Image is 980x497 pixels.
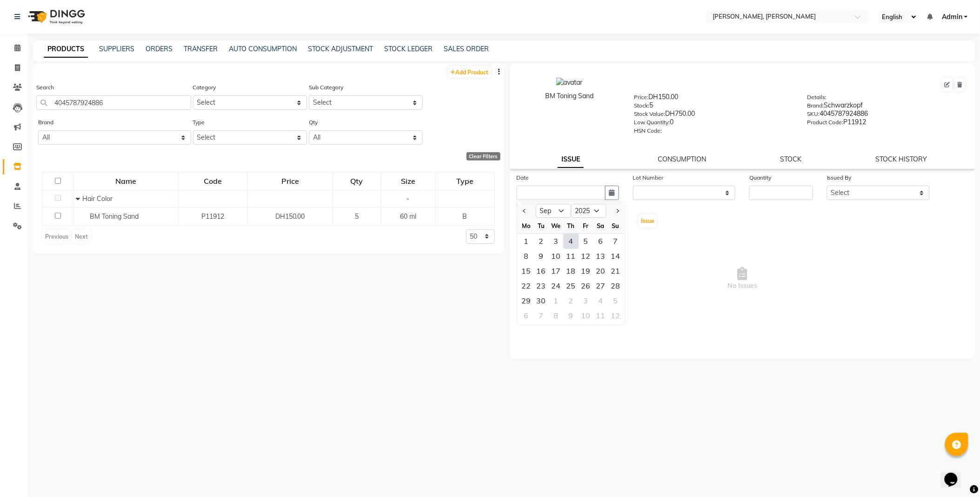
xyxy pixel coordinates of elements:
[184,45,218,53] a: TRANSFER
[579,308,593,323] div: Friday, October 10, 2025
[407,195,410,203] span: -
[24,4,87,30] img: logo
[564,293,579,308] div: 2
[76,195,83,203] span: Collapse Row
[519,234,534,248] div: 1
[534,218,549,233] div: Tu
[807,118,843,127] label: Product Code:
[193,83,216,92] label: Category
[519,248,534,263] div: 8
[549,234,564,248] div: 3
[593,278,608,293] div: 27
[519,248,534,263] div: Monday, September 8, 2025
[593,293,608,308] div: 4
[593,234,608,248] div: 6
[549,263,564,278] div: 17
[201,212,224,221] span: P11912
[355,212,359,221] span: 5
[807,101,966,114] div: Schwarzkopf
[400,212,416,221] span: 60 ml
[36,95,191,110] input: Search by product name or code
[593,278,608,293] div: Saturday, September 27, 2025
[517,201,541,209] label: Issued To
[564,248,579,263] div: Thursday, September 11, 2025
[807,101,824,110] label: Brand:
[534,248,549,263] div: 9
[519,91,620,101] div: BM Toning Sand
[463,212,467,221] span: B
[579,234,593,248] div: 5
[593,263,608,278] div: 20
[83,195,113,203] span: Hair Color
[534,263,549,278] div: Tuesday, September 16, 2025
[780,155,801,163] a: STOCK
[579,308,593,323] div: 10
[556,78,583,87] img: avatar
[448,66,491,78] a: Add Product
[593,308,608,323] div: Saturday, October 11, 2025
[634,92,793,105] div: DH150.00
[593,263,608,278] div: Saturday, September 20, 2025
[608,248,623,263] div: 14
[875,155,927,163] a: STOCK HISTORY
[579,278,593,293] div: Friday, September 26, 2025
[309,83,343,92] label: Sub Category
[608,234,623,248] div: Sunday, September 7, 2025
[608,234,623,248] div: 7
[579,248,593,263] div: Friday, September 12, 2025
[549,278,564,293] div: Wednesday, September 24, 2025
[534,278,549,293] div: Tuesday, September 23, 2025
[608,263,623,278] div: Sunday, September 21, 2025
[517,174,529,182] label: Date
[519,278,534,293] div: Monday, September 22, 2025
[384,45,433,53] a: STOCK LEDGER
[579,293,593,308] div: 3
[549,263,564,278] div: Wednesday, September 17, 2025
[593,248,608,263] div: Saturday, September 13, 2025
[634,110,665,118] label: Stock Value:
[579,234,593,248] div: Friday, September 5, 2025
[593,248,608,263] div: 13
[593,293,608,308] div: Saturday, October 4, 2025
[608,248,623,263] div: Sunday, September 14, 2025
[641,217,654,224] span: Issue
[564,234,579,248] div: Thursday, September 4, 2025
[534,308,549,323] div: 7
[549,278,564,293] div: 24
[549,234,564,248] div: Wednesday, September 3, 2025
[534,263,549,278] div: 16
[807,109,966,122] div: 4045787924886
[564,263,579,278] div: 18
[807,117,966,130] div: P11912
[549,248,564,263] div: Wednesday, September 10, 2025
[519,218,534,233] div: Mo
[519,263,534,278] div: Monday, September 15, 2025
[534,234,549,248] div: 2
[558,151,584,168] a: ISSUE
[517,232,969,325] span: No Issues
[436,173,494,189] div: Type
[608,293,623,308] div: 5
[193,118,205,127] label: Type
[44,41,88,58] a: PRODUCTS
[229,45,297,53] a: AUTO CONSUMPTION
[593,234,608,248] div: Saturday, September 6, 2025
[534,308,549,323] div: Tuesday, October 7, 2025
[519,293,534,308] div: Monday, September 29, 2025
[534,278,549,293] div: 23
[571,204,607,218] select: Select year
[613,203,621,218] button: Next month
[608,218,623,233] div: Su
[549,293,564,308] div: 1
[634,101,649,110] label: Stock:
[90,212,139,221] span: BM Toning Sand
[634,127,662,135] label: HSN Code:
[564,263,579,278] div: Thursday, September 18, 2025
[639,215,657,228] button: Issue
[519,278,534,293] div: 22
[608,308,623,323] div: Sunday, October 12, 2025
[564,234,579,248] div: 4
[608,263,623,278] div: 21
[579,248,593,263] div: 12
[549,293,564,308] div: Wednesday, October 1, 2025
